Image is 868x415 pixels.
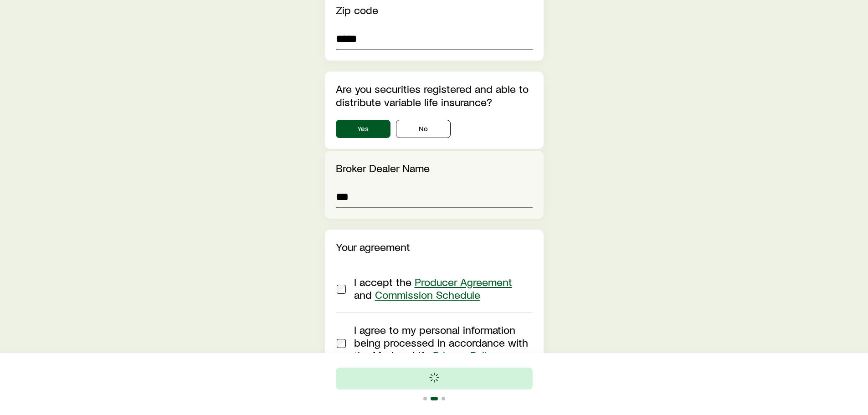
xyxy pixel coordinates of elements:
[337,285,346,294] input: I accept the Producer Agreement and Commission Schedule
[337,339,346,348] input: I agree to my personal information being processed in accordance with the Modern Life Privacy Policy
[336,240,410,253] label: Your agreement
[336,3,378,16] label: Zip code
[336,120,533,138] div: isSecuritiesRegistered
[336,161,430,174] label: Broker Dealer Name
[336,82,529,108] label: Are you securities registered and able to distribute variable life insurance?
[433,348,498,362] a: Privacy Policy
[354,323,528,362] span: I agree to my personal information being processed in accordance with the Modern Life
[336,120,390,138] button: Yes
[415,275,512,288] a: Producer Agreement
[354,275,512,301] span: I accept the and
[396,120,451,138] button: No
[375,288,480,301] a: Commission Schedule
